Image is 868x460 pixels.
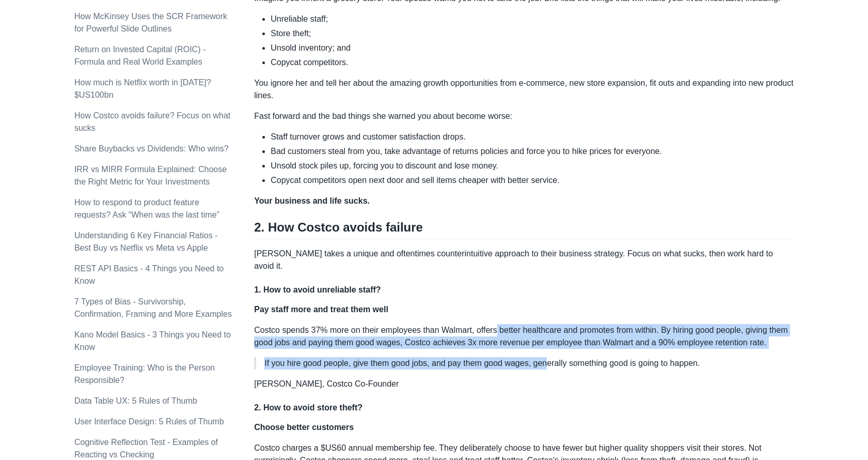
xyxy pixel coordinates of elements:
[254,423,354,432] strong: Choose better customers
[74,198,219,219] a: How to respond to product feature requests? Ask “When was the last time”
[74,165,227,186] a: IRR vs MIRR Formula Explained: Choose the Right Metric for Your Investments
[74,231,217,252] a: Understanding 6 Key Financial Ratios - Best Buy vs Netflix vs Meta vs Apple
[254,77,794,102] p: You ignore her and tell her about the amazing growth opportunities from e-commerce, new store exp...
[74,363,215,385] a: Employee Training: Who is the Person Responsible?
[271,27,794,40] li: Store theft;
[74,297,232,318] a: 7 Types of Bias - Survivorship, Confirmation, Framing and More Examples
[254,324,794,349] p: Costco spends 37% more on their employees than Walmart, offers better healthcare and promotes fro...
[254,403,794,413] h4: 2. How to avoid store theft?
[74,330,231,351] a: Kano Model Basics - 3 Things you Need to Know
[271,145,794,158] li: Bad customers steal from you, take advantage of returns policies and force you to hike prices for...
[254,378,794,390] p: [PERSON_NAME], Costco Co-Founder
[254,285,794,295] h4: 1. How to avoid unreliable staff?
[254,196,370,205] strong: Your business and life sucks.
[271,160,794,172] li: Unsold stock piles up, forcing you to discount and lose money.
[264,357,785,370] p: If you hire good people, give them good jobs, and pay them good wages, generally something good i...
[271,131,794,143] li: Staff turnover grows and customer satisfaction drops.
[74,45,206,66] a: Return on Invested Capital (ROIC) - Formula and Real World Examples
[74,78,211,99] a: How much is Netflix worth in [DATE]? $US100bn
[74,396,197,405] a: Data Table UX: 5 Rules of Thumb
[74,12,227,33] a: How McKinsey Uses the SCR Framework for Powerful Slide Outlines
[74,111,230,132] a: How Costco avoids failure? Focus on what sucks
[254,110,794,122] p: Fast forward and the bad things she warned you about become worse:
[254,305,388,314] strong: Pay staff more and treat them well
[254,248,794,272] p: [PERSON_NAME] takes a unique and oftentimes counterintuitive approach to their business strategy....
[271,42,794,54] li: Unsold inventory; and
[254,220,794,239] h2: 2. How Costco avoids failure
[74,144,229,153] a: Share Buybacks vs Dividends: Who wins?
[271,56,794,69] li: Copycat competitors.
[74,264,224,285] a: REST API Basics - 4 Things you Need to Know
[271,174,794,187] li: Copycat competitors open next door and sell items cheaper with better service.
[74,438,218,459] a: Cognitive Reflection Test - Examples of Reacting vs Checking
[271,13,794,25] li: Unreliable staff;
[74,417,224,426] a: User Interface Design: 5 Rules of Thumb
